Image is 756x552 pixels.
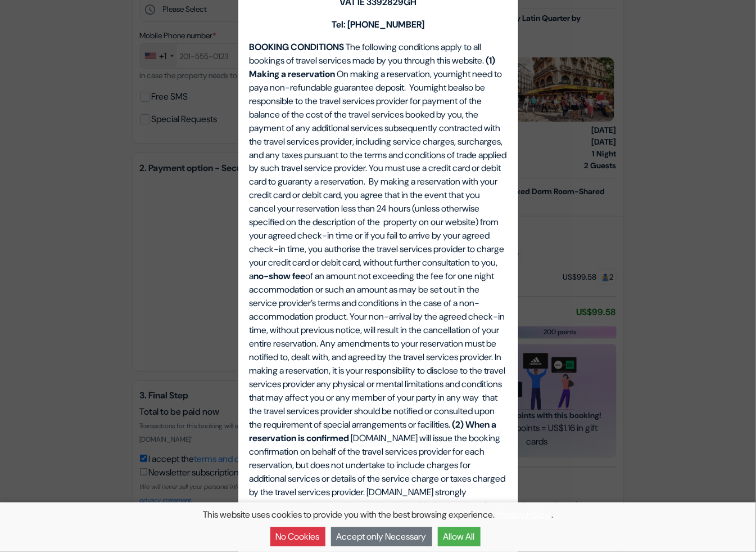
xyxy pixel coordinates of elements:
[270,527,325,546] button: No Cookies
[250,338,497,363] span: Any amendments to your reservation must be notified to, dealt with, and agreed by the travel serv...
[250,433,506,499] span: [DOMAIN_NAME] will issue the booking confirmation on behalf of the travel services provider for e...
[250,41,345,53] b: BOOKING CONDITIONS
[424,82,459,93] span: might be
[250,163,505,282] span: You must use a credit card or debit card to guaranty a reservation. By making a reservation with ...
[6,508,750,522] p: This website uses cookies to provide you with the best browsing experience. .
[496,509,551,520] a: Privacy Policy.
[250,41,485,66] span: The following conditions apply to all bookings of travel services made by you through this website.
[331,527,432,546] button: Accept only Necessary
[492,352,494,363] span: .
[250,82,507,174] span: also be responsible to the travel services provider for payment of the balance of the cost of the...
[254,271,306,282] b: no-show fee
[332,19,424,30] b: Tel: [PHONE_NUMBER]
[250,271,505,350] span: of an amount not exceeding the fee for one night accommodation or such an amount as may be set ou...
[264,82,424,93] span: a non-refundable guarantee deposit. You
[337,68,449,80] span: On making a reservation, you
[438,527,481,546] button: Allow All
